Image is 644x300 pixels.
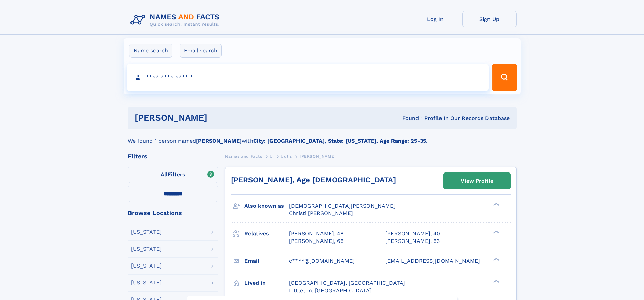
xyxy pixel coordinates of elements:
[244,200,289,212] h3: Also known as
[492,64,517,91] button: Search Button
[462,11,517,27] a: Sign Up
[131,280,162,285] div: [US_STATE]
[289,280,405,286] span: [GEOGRAPHIC_DATA], [GEOGRAPHIC_DATA]
[127,64,489,91] input: search input
[244,277,289,289] h3: Lived in
[253,138,426,144] b: City: [GEOGRAPHIC_DATA], State: [US_STATE], Age Range: 25-35
[289,203,396,209] span: [DEMOGRAPHIC_DATA][PERSON_NAME]
[281,152,292,160] a: Udlis
[281,154,292,159] span: Udlis
[408,11,462,27] a: Log In
[492,230,500,234] div: ❯
[225,152,262,160] a: Names and Facts
[289,287,372,294] span: Littleton, [GEOGRAPHIC_DATA]
[444,173,510,189] a: View Profile
[129,44,172,58] label: Name search
[196,138,242,144] b: [PERSON_NAME]
[161,171,168,178] span: All
[135,114,305,122] h1: [PERSON_NAME]
[244,228,289,239] h3: Relatives
[300,154,336,159] span: [PERSON_NAME]
[305,115,510,122] div: Found 1 Profile In Our Records Database
[385,237,440,245] a: [PERSON_NAME], 63
[180,44,222,58] label: Email search
[128,129,517,145] div: We found 1 person named with .
[128,210,218,216] div: Browse Locations
[270,154,273,159] span: U
[131,263,162,269] div: [US_STATE]
[131,229,162,235] div: [US_STATE]
[289,230,344,237] a: [PERSON_NAME], 48
[231,176,396,184] a: [PERSON_NAME], Age [DEMOGRAPHIC_DATA]
[385,230,440,237] a: [PERSON_NAME], 40
[244,255,289,267] h3: Email
[492,279,500,283] div: ❯
[128,153,218,159] div: Filters
[289,237,344,245] a: [PERSON_NAME], 66
[289,210,353,216] span: Christi [PERSON_NAME]
[461,173,493,189] div: View Profile
[128,11,225,29] img: Logo Names and Facts
[385,258,480,264] span: [EMAIL_ADDRESS][DOMAIN_NAME]
[131,246,162,252] div: [US_STATE]
[492,257,500,261] div: ❯
[492,202,500,207] div: ❯
[270,152,273,160] a: U
[128,167,218,183] label: Filters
